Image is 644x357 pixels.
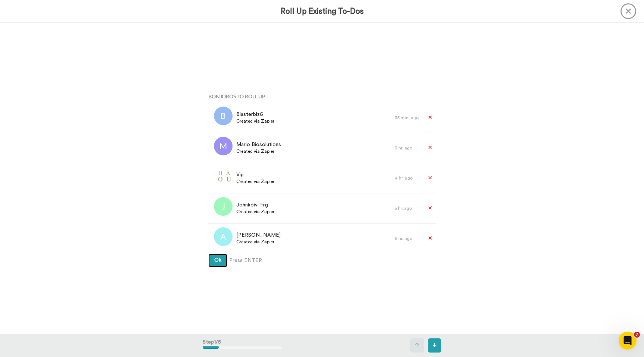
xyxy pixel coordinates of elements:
[208,94,436,99] h4: Bonjoros To Roll Up
[236,201,274,209] span: Johnkoivi Frg
[395,175,421,181] div: 4 hr. ago
[634,332,640,338] span: 7
[208,254,227,267] button: Ok
[395,115,421,121] div: 35 min. ago
[214,137,233,155] img: m.png
[395,205,421,211] div: 5 hr. ago
[236,239,281,245] span: Created via Zapier
[236,171,274,178] span: Vip
[281,7,364,16] h3: Roll Up Existing To-Dos
[395,145,421,151] div: 3 hr. ago
[214,167,233,186] img: 326bcc62-4ddf-41a8-9344-6f48782da816.jpg
[236,118,274,124] span: Created via Zapier
[236,178,274,184] span: Created via Zapier
[214,258,221,263] span: Ok
[229,257,262,264] span: Press ENTER
[236,209,274,215] span: Created via Zapier
[214,107,233,125] img: b.png
[236,148,281,154] span: Created via Zapier
[214,197,233,216] img: j.png
[214,227,233,246] img: a.png
[236,231,281,239] span: [PERSON_NAME]
[236,111,274,118] span: Blasterbiz6
[236,141,281,148] span: Mario Biosolutions
[203,335,282,356] div: Step 1 / 5
[395,236,421,241] div: 6 hr. ago
[619,332,637,350] iframe: Intercom live chat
